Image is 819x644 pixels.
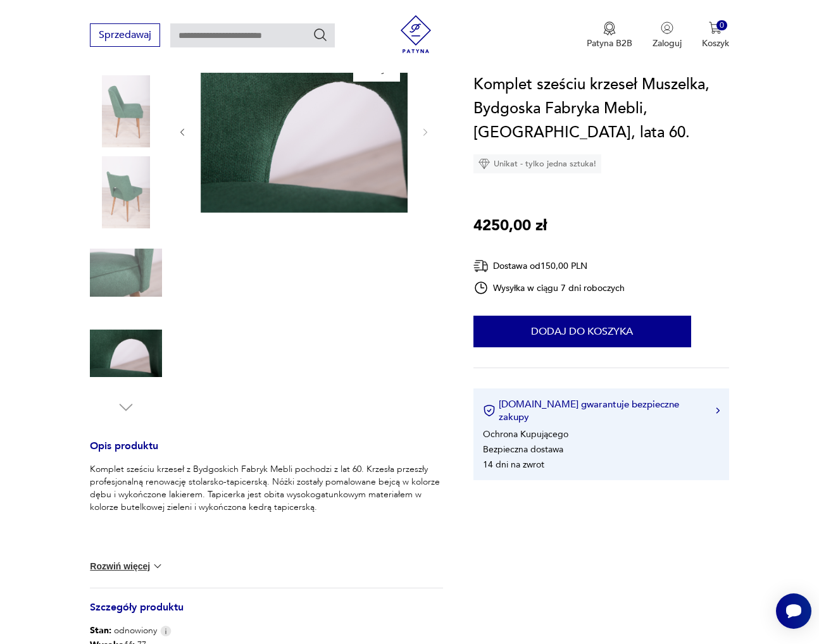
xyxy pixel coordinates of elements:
[473,154,601,173] div: Unikat - tylko jedna sztuka!
[90,624,157,637] span: odnowiony
[473,214,547,238] p: 4250,00 zł
[90,624,111,636] b: Stan:
[313,27,328,42] button: Szukaj
[587,22,632,49] button: Patyna B2B
[716,407,720,414] img: Ikona strzałki w prawo
[90,463,443,514] p: Komplet sześciu krzeseł z Bydgoskich Fabryk Mebli pochodzi z lat 60. Krzesła przeszły profesjonal...
[478,158,490,170] img: Ikona diamentu
[483,404,496,417] img: Ikona certyfikatu
[702,22,729,49] button: 0Koszyk
[473,258,625,274] div: Dostawa od 150,00 PLN
[603,22,616,35] img: Ikona medalu
[483,398,720,423] button: [DOMAIN_NAME] gwarantuje bezpieczne zakupy
[483,459,544,471] li: 14 dni na zwrot
[473,316,691,347] button: Dodaj do koszyka
[201,50,445,213] img: Zdjęcie produktu Komplet sześciu krzeseł Muszelka, Bydgoska Fabryka Mebli, Polska, lata 60.
[653,22,682,49] button: Zaloguj
[90,75,162,147] img: Zdjęcie produktu Komplet sześciu krzeseł Muszelka, Bydgoska Fabryka Mebli, Polska, lata 60.
[473,258,489,274] img: Ikona dostawy
[776,593,811,629] iframe: Smartsupp widget button
[716,20,727,31] div: 0
[90,156,162,228] img: Zdjęcie produktu Komplet sześciu krzeseł Muszelka, Bydgoska Fabryka Mebli, Polska, lata 60.
[151,560,164,573] img: chevron down
[90,318,162,390] img: Zdjęcie produktu Komplet sześciu krzeseł Muszelka, Bydgoska Fabryka Mebli, Polska, lata 60.
[709,22,722,34] img: Ikona koszyka
[90,560,163,573] button: Rozwiń więcej
[702,37,729,49] p: Koszyk
[160,626,172,636] img: Info icon
[90,237,162,309] img: Zdjęcie produktu Komplet sześciu krzeseł Muszelka, Bydgoska Fabryka Mebli, Polska, lata 60.
[397,15,435,53] img: Patyna - sklep z meblami i dekoracjami vintage
[653,37,682,49] p: Zaloguj
[90,604,443,624] h3: Szczegóły produktu
[90,23,160,47] button: Sprzedawaj
[473,73,729,145] h1: Komplet sześciu krzeseł Muszelka, Bydgoska Fabryka Mebli, [GEOGRAPHIC_DATA], lata 60.
[661,22,673,34] img: Ikonka użytkownika
[483,428,568,440] li: Ochrona Kupującego
[90,442,443,463] h3: Opis produktu
[587,37,632,49] p: Patyna B2B
[587,22,632,49] a: Ikona medaluPatyna B2B
[473,280,625,295] div: Wysyłka w ciągu 7 dni roboczych
[90,32,160,40] a: Sprzedawaj
[483,443,563,455] li: Bezpieczna dostawa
